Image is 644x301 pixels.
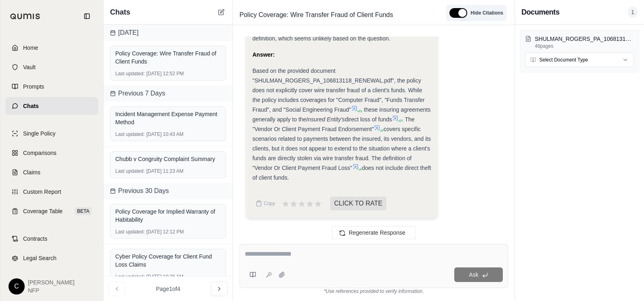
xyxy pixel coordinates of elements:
[115,208,221,224] div: Policy Coverage for Implied Warranty of Habitability
[349,229,405,236] span: Regenerate Response
[23,235,47,243] span: Contracts
[252,126,431,171] span: covers specific scenarios related to payments between the insured, its vendors, and its clients, ...
[23,102,39,110] span: Chats
[454,267,503,282] button: Ask
[115,252,221,269] div: Cyber Policy Coverage for Client Fund Loss Claims
[115,131,145,138] span: Last updated:
[104,183,233,199] div: Previous 30 Days
[535,43,634,49] p: 46 pages
[264,200,275,207] span: Copy
[80,10,93,23] button: Collapse sidebar
[252,51,275,58] strong: Answer:
[521,6,559,18] h3: Documents
[115,110,221,126] div: Incident Management Expense Payment Method
[115,273,145,280] span: Last updated:
[5,144,98,162] a: Comparisons
[525,35,634,49] button: SHULMAN_ROGERS_PA_106813118_RENEWAL.pdf46pages
[115,155,221,163] div: Chubb v Congruity Complaint Summary
[5,39,98,57] a: Home
[115,168,145,174] span: Last updated:
[5,125,98,142] a: Single Policy
[252,116,415,132] span: . The "Vendor Or Client Payment Fraud Endorsement"
[345,116,392,123] span: direct loss of funds
[115,131,221,138] div: [DATE] 10:43 AM
[115,229,145,235] span: Last updated:
[5,230,98,248] a: Contracts
[535,35,634,43] p: SHULMAN_ROGERS_PA_106813118_RENEWAL.pdf
[110,6,130,18] span: Chats
[23,83,44,91] span: Prompts
[5,78,98,95] a: Prompts
[23,149,56,157] span: Comparisons
[115,229,221,235] div: [DATE] 12:12 PM
[216,7,226,17] button: New Chat
[23,44,38,52] span: Home
[330,197,386,210] span: CLICK TO RATE
[628,6,638,18] span: 1
[104,25,233,41] div: [DATE]
[28,286,74,295] span: NFP
[115,168,221,174] div: [DATE] 11:23 AM
[115,70,221,77] div: [DATE] 12:52 PM
[28,278,74,286] span: [PERSON_NAME]
[252,106,430,123] span: , these insuring agreements generally apply to the
[115,273,221,280] div: [DATE] 10:36 AM
[23,254,57,262] span: Legal Search
[5,183,98,201] a: Custom Report
[239,288,508,295] div: *Use references provided to verify information.
[469,271,478,278] span: Ask
[252,6,427,42] span: Therefore, based on my analysis, the policy does not appear to cover wire transfer fraud of a cli...
[5,163,98,181] a: Claims
[10,13,40,19] img: Qumis Logo
[23,168,40,176] span: Claims
[115,49,221,66] div: Policy Coverage: Wire Transfer Fraud of Client Funds
[252,195,278,212] button: Copy
[23,188,61,196] span: Custom Report
[5,58,98,76] a: Vault
[5,97,98,115] a: Chats
[23,207,63,215] span: Coverage Table
[252,68,425,113] span: Based on the provided document "SHULMAN_ROGERS_PA_106813118_RENEWAL.pdf", the policy does not exp...
[236,8,396,21] span: Policy Coverage: Wire Transfer Fraud of Client Funds
[104,85,233,102] div: Previous 7 Days
[252,165,431,181] span: does not include direct theft of client funds.
[115,70,145,77] span: Last updated:
[5,249,98,267] a: Legal Search
[5,202,98,220] a: Coverage TableBETA
[306,116,345,123] em: Insured Entity's
[332,226,415,239] button: Regenerate Response
[470,10,503,16] span: Hide Citations
[75,207,92,215] span: BETA
[236,8,440,21] div: Edit Title
[156,285,180,293] span: Page 1 of 4
[23,129,55,138] span: Single Policy
[8,278,25,295] div: C
[23,63,36,71] span: Vault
